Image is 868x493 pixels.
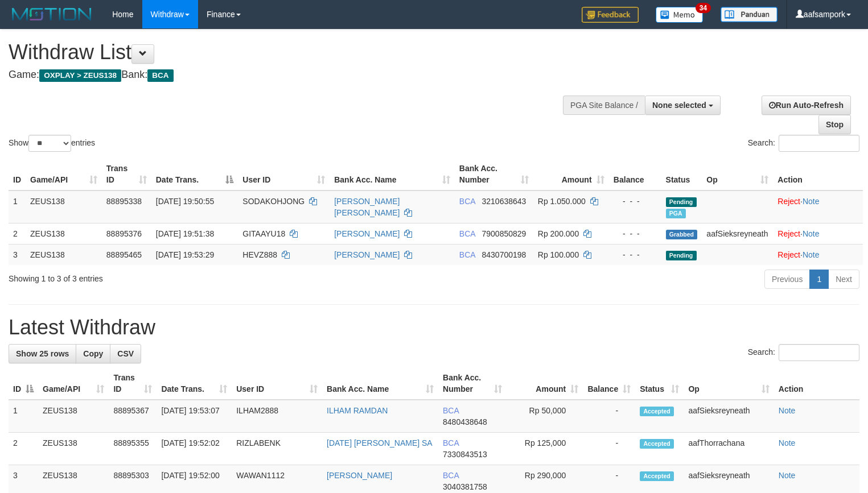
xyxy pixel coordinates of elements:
[773,190,863,223] td: ·
[459,229,475,238] span: BCA
[9,190,26,223] td: 1
[156,250,214,259] span: [DATE] 19:53:29
[157,433,232,465] td: [DATE] 19:52:02
[779,471,796,480] a: Note
[582,7,639,23] img: Feedback.jpg
[507,367,583,400] th: Amount: activate to sort column ascending
[26,190,102,223] td: ZEUS138
[809,270,829,289] a: 1
[334,250,400,259] a: [PERSON_NAME]
[779,406,796,415] a: Note
[9,6,95,23] img: MOTION_logo.png
[774,367,859,400] th: Action
[443,471,459,480] span: BCA
[773,158,863,190] th: Action
[443,406,459,415] span: BCA
[83,349,103,358] span: Copy
[9,135,95,152] label: Show entries
[635,367,684,400] th: Status: activate to sort column ascending
[779,344,859,361] input: Search:
[26,158,102,190] th: Game/API: activate to sort column ascending
[702,158,773,190] th: Op: activate to sort column ascending
[538,229,579,238] span: Rp 200.000
[157,400,232,433] td: [DATE] 19:53:07
[684,367,774,400] th: Op: activate to sort column ascending
[482,197,526,206] span: Copy 3210638643 to clipboard
[803,229,820,238] a: Note
[106,229,142,238] span: 88895376
[645,96,721,115] button: None selected
[9,41,567,64] h1: Withdraw List
[640,471,674,481] span: Accepted
[748,344,859,361] label: Search:
[109,433,157,465] td: 88895355
[482,229,526,238] span: Copy 7900850829 to clipboard
[9,316,859,339] h1: Latest Withdraw
[443,482,487,491] span: Copy 3040381758 to clipboard
[583,367,635,400] th: Balance: activate to sort column ascending
[9,367,38,400] th: ID: activate to sort column descending
[583,433,635,465] td: -
[156,197,214,206] span: [DATE] 19:50:55
[803,197,820,206] a: Note
[778,197,800,206] a: Reject
[38,433,109,465] td: ZEUS138
[9,268,353,284] div: Showing 1 to 3 of 3 entries
[696,3,711,13] span: 34
[652,101,706,110] span: None selected
[242,197,305,206] span: SODAKOHJONG
[117,349,134,358] span: CSV
[28,135,71,152] select: Showentries
[39,69,121,82] span: OXPLAY > ZEUS138
[110,344,141,363] a: CSV
[9,433,38,465] td: 2
[614,249,657,260] div: - - -
[614,196,657,207] div: - - -
[106,197,142,206] span: 88895338
[443,417,487,426] span: Copy 8480438648 to clipboard
[26,244,102,265] td: ZEUS138
[803,250,820,259] a: Note
[778,250,800,259] a: Reject
[828,270,859,289] a: Next
[9,69,567,81] h4: Game: Bank:
[238,158,330,190] th: User ID: activate to sort column ascending
[102,158,151,190] th: Trans ID: activate to sort column ascending
[242,250,277,259] span: HEVZ888
[640,439,674,449] span: Accepted
[232,367,322,400] th: User ID: activate to sort column ascending
[9,344,76,363] a: Show 25 rows
[76,344,110,363] a: Copy
[482,250,526,259] span: Copy 8430700198 to clipboard
[459,250,475,259] span: BCA
[327,438,433,448] a: [DATE] [PERSON_NAME] SA
[455,158,533,190] th: Bank Acc. Number: activate to sort column ascending
[764,270,810,289] a: Previous
[459,197,475,206] span: BCA
[666,230,698,239] span: Grabbed
[9,223,26,244] td: 2
[438,367,507,400] th: Bank Acc. Number: activate to sort column ascending
[334,229,400,238] a: [PERSON_NAME]
[533,158,609,190] th: Amount: activate to sort column ascending
[443,450,487,459] span: Copy 7330843513 to clipboard
[656,7,704,23] img: Button%20Memo.svg
[666,251,697,260] span: Pending
[684,400,774,433] td: aafSieksreyneath
[38,367,109,400] th: Game/API: activate to sort column ascending
[507,400,583,433] td: Rp 50,000
[232,433,322,465] td: RIZLABENK
[26,223,102,244] td: ZEUS138
[666,197,697,207] span: Pending
[721,7,778,22] img: panduan.png
[109,400,157,433] td: 88895367
[151,158,238,190] th: Date Trans.: activate to sort column descending
[563,96,645,115] div: PGA Site Balance /
[538,250,579,259] span: Rp 100.000
[779,135,859,152] input: Search:
[443,438,459,448] span: BCA
[16,349,69,358] span: Show 25 rows
[327,471,392,480] a: [PERSON_NAME]
[106,250,142,259] span: 88895465
[242,229,285,238] span: GITAAYU18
